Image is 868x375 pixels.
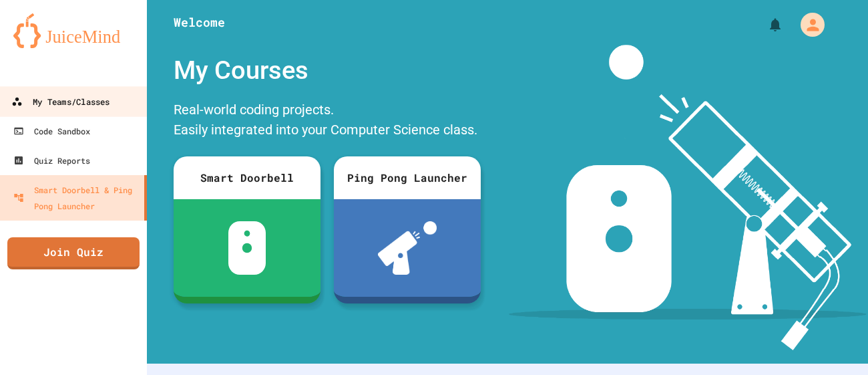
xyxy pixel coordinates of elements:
[167,45,487,96] div: My Courses
[13,182,139,214] div: Smart Doorbell & Ping Pong Launcher
[13,152,90,168] div: Quiz Reports
[13,123,90,139] div: Code Sandbox
[11,94,110,110] div: My Teams/Classes
[167,96,487,146] div: Real-world coding projects. Easily integrated into your Computer Science class.
[378,221,437,275] img: ppl-with-ball.png
[509,45,867,350] img: banner-image-my-projects.png
[7,237,140,269] a: Join Quiz
[228,221,266,275] img: sdb-white.svg
[334,156,481,199] div: Ping Pong Launcher
[787,9,828,40] div: My Account
[13,13,134,48] img: logo-orange.svg
[742,13,787,36] div: My Notifications
[174,156,320,199] div: Smart Doorbell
